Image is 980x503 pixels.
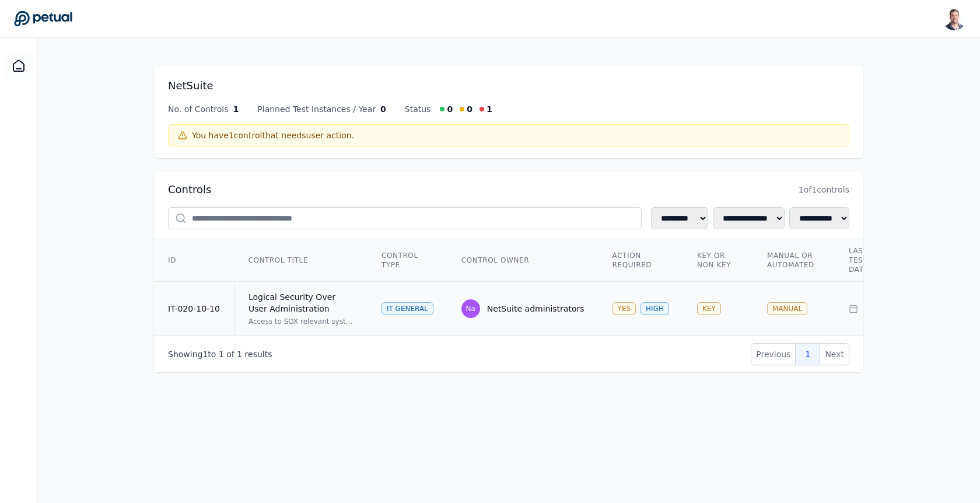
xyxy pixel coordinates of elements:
th: Manual or Automated [753,239,835,282]
span: 1 [233,103,239,115]
span: 0 [380,103,386,115]
span: 1 of 1 controls [799,184,849,195]
a: Go to Dashboard [14,11,72,27]
h2: Controls [168,181,211,198]
button: Previous [751,343,796,365]
th: Control Type [367,239,447,282]
span: 1 [219,350,224,359]
span: ID [168,256,176,265]
button: Next [820,343,849,365]
div: MANUAL [767,302,807,315]
span: 0 [447,103,453,115]
span: 1 [202,350,208,359]
span: No. of Controls [168,103,229,115]
p: Showing to of results [168,348,272,360]
span: 1 [237,350,242,359]
div: Access to SOX relevant systems/applications/databases is requested by users, approved by appropri... [249,317,353,326]
h1: NetSuite [168,78,849,94]
th: Action Required [598,239,683,282]
div: Logical Security Over User Administration [249,291,353,315]
span: Status [405,103,431,115]
span: 1 [487,103,492,115]
th: Key or Non Key [683,239,753,282]
th: Last Testing Date [835,239,916,282]
span: Na [466,304,475,313]
span: 0 [467,103,473,115]
span: Planned Test Instances / Year [257,103,376,115]
div: n/a [849,303,902,315]
button: 1 [795,343,820,365]
a: Dashboard [5,52,33,80]
td: IT-020-10-10 [154,282,234,336]
div: HIGH [640,302,669,315]
div: IT General [381,302,433,315]
span: You have 1 control that need s user action. [192,130,354,141]
div: NetSuite administrators [487,303,584,315]
th: Control Owner [447,239,598,282]
div: YES [612,302,636,315]
div: KEY [697,302,721,315]
span: Control Title [248,256,308,265]
nav: Pagination [751,343,849,365]
img: Snir Kodesh [943,7,966,30]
